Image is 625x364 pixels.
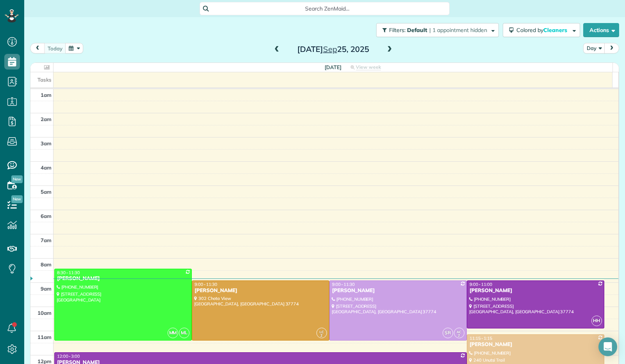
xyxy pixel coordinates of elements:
span: 9am [41,285,52,292]
span: 7am [41,237,52,243]
span: 12:00 - 3:00 [57,353,80,359]
span: 11am [37,334,52,340]
span: Tasks [37,77,52,83]
span: New [11,195,23,203]
span: 2am [41,116,52,122]
small: 2 [317,332,327,339]
span: SR [443,328,453,338]
span: Default [407,27,428,34]
h2: [DATE] 25, 2025 [284,45,382,54]
span: 8:30 - 11:30 [57,270,80,275]
div: [PERSON_NAME] [57,275,189,282]
span: 3am [41,140,52,146]
span: 1am [41,92,52,98]
span: Sep [323,44,337,54]
button: Actions [583,23,619,37]
span: 11:15 - 1:15 [470,335,492,341]
button: Colored byCleaners [503,23,580,37]
span: [DATE] [325,64,341,70]
span: Cleaners [543,27,568,34]
span: 9:00 - 11:30 [332,282,355,287]
span: 8am [41,261,52,268]
div: [PERSON_NAME] [332,287,464,294]
button: Day [583,43,605,54]
span: 5am [41,189,52,195]
span: Colored by [516,27,570,34]
span: View week [356,64,381,70]
span: ML [179,328,189,338]
span: 9:00 - 11:00 [470,282,492,287]
span: HH [591,316,602,326]
span: AC [457,330,461,334]
button: prev [30,43,45,54]
span: 10am [37,310,52,316]
div: [PERSON_NAME] [194,287,327,294]
span: 4am [41,164,52,171]
button: next [604,43,619,54]
small: 2 [454,332,464,339]
span: MM [168,328,178,338]
span: Filters: [389,27,405,34]
div: Open Intercom Messenger [598,337,617,356]
div: [PERSON_NAME] [469,341,602,348]
button: Filters: Default | 1 appointment hidden [376,23,499,37]
span: 6am [41,213,52,219]
span: LC [320,330,324,334]
a: Filters: Default | 1 appointment hidden [372,23,499,37]
span: New [11,175,23,183]
div: [PERSON_NAME] [469,287,602,294]
span: 9:00 - 11:30 [195,282,217,287]
button: today [44,43,66,54]
span: | 1 appointment hidden [429,27,487,34]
